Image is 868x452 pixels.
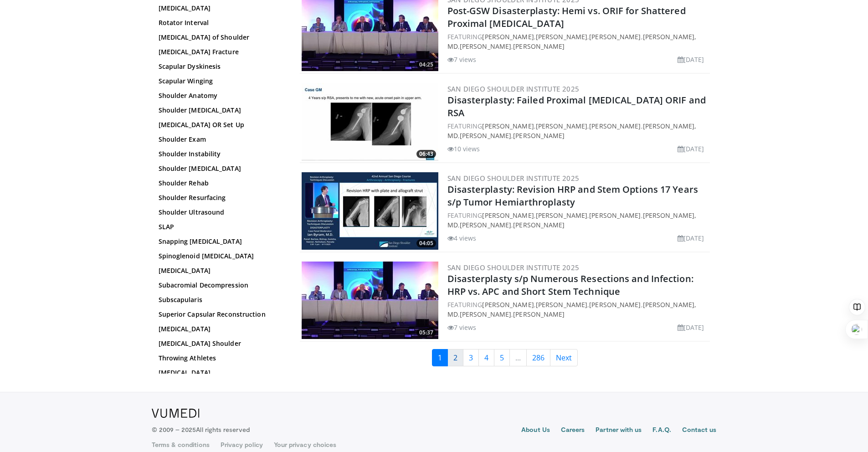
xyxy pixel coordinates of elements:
[159,368,282,377] a: [MEDICAL_DATA]
[447,263,580,272] a: San Diego Shoulder Institute 2025
[513,42,565,51] a: [PERSON_NAME]
[550,349,578,366] a: Next
[416,61,436,69] span: 04:25
[416,329,436,337] span: 05:37
[478,349,494,366] a: 4
[416,150,436,158] span: 06:43
[447,183,698,208] a: Disasterplasty: Revision HRP and Stem Options 17 Years s/p Tumor Hemiarthroplasty
[447,5,686,30] a: Post-GSW Disasterplasty: Hemi vs. ORIF for Shattered Proximal [MEDICAL_DATA]
[589,122,641,130] a: [PERSON_NAME]
[447,144,480,154] li: 10 views
[463,349,479,366] a: 3
[513,310,565,318] a: [PERSON_NAME]
[159,91,282,100] a: Shoulder Anatomy
[159,310,282,319] a: Superior Capsular Reconstruction
[536,211,587,220] a: [PERSON_NAME]
[536,300,587,309] a: [PERSON_NAME]
[159,120,282,129] a: [MEDICAL_DATA] OR Set Up
[302,262,438,339] a: 05:37
[159,179,282,188] a: Shoulder Rehab
[460,310,511,318] a: [PERSON_NAME]
[561,425,585,436] a: Careers
[196,426,249,433] span: All rights reserved
[482,211,534,220] a: [PERSON_NAME]
[159,135,282,144] a: Shoulder Exam
[447,211,708,230] div: FEATURING , , , , ,
[460,42,511,51] a: [PERSON_NAME]
[521,425,550,436] a: About Us
[159,324,282,334] a: [MEDICAL_DATA]
[302,172,438,250] img: 21812fae-67bd-4f5a-a4e0-cc0f8185c953.300x170_q85_crop-smart_upscale.jpg
[159,339,282,348] a: [MEDICAL_DATA] Shoulder
[447,323,477,332] li: 7 views
[447,272,693,298] a: Disasterplasty s/p Numerous Resections and Infection: HRP vs. APC and Short Stem Technique
[221,440,263,449] a: Privacy policy
[159,106,282,115] a: Shoulder [MEDICAL_DATA]
[159,354,282,363] a: Throwing Athletes
[152,440,210,449] a: Terms & conditions
[652,425,671,436] a: F.A.Q.
[536,32,587,41] a: [PERSON_NAME]
[302,262,438,339] img: 7b57f22c-5213-4bef-a05f-3dadd91a2327.300x170_q85_crop-smart_upscale.jpg
[152,409,200,418] img: VuMedi Logo
[159,62,282,71] a: Scapular Dyskinesis
[482,122,534,130] a: [PERSON_NAME]
[159,222,282,231] a: SLAP
[447,55,477,64] li: 7 views
[159,4,282,13] a: [MEDICAL_DATA]
[678,55,704,64] li: [DATE]
[159,149,282,159] a: Shoulder Instability
[460,221,511,229] a: [PERSON_NAME]
[482,32,534,41] a: [PERSON_NAME]
[513,131,565,140] a: [PERSON_NAME]
[159,33,282,42] a: [MEDICAL_DATA] of Shoulder
[526,349,550,366] a: 286
[447,121,708,140] div: FEATURING , , , , ,
[274,440,336,449] a: Your privacy choices
[302,172,438,250] a: 04:05
[302,83,438,160] a: 06:43
[482,300,534,309] a: [PERSON_NAME]
[494,349,510,366] a: 5
[447,233,477,243] li: 4 views
[447,349,463,366] a: 2
[159,237,282,246] a: Snapping [MEDICAL_DATA]
[447,174,580,183] a: San Diego Shoulder Institute 2025
[159,77,282,86] a: Scapular Winging
[159,208,282,217] a: Shoulder Ultrasound
[589,300,641,309] a: [PERSON_NAME]
[678,233,704,243] li: [DATE]
[682,425,717,436] a: Contact us
[447,84,580,93] a: San Diego Shoulder Institute 2025
[447,94,706,119] a: Disasterplasty: Failed Proximal [MEDICAL_DATA] ORIF and RSA
[513,221,565,229] a: [PERSON_NAME]
[159,47,282,56] a: [MEDICAL_DATA] Fracture
[302,83,438,160] img: a551b802-76a4-4d9e-a489-3cc02d2b4f4c.300x170_q85_crop-smart_upscale.jpg
[447,32,708,51] div: FEATURING , , , , ,
[416,239,436,247] span: 04:05
[159,193,282,202] a: Shoulder Resurfacing
[300,349,710,366] nav: Search results pages
[589,211,641,220] a: [PERSON_NAME]
[159,164,282,173] a: Shoulder [MEDICAL_DATA]
[152,425,250,434] p: © 2009 – 2025
[159,281,282,290] a: Subacromial Decompression
[447,300,708,319] div: FEATURING , , , , ,
[159,252,282,261] a: Spinoglenoid [MEDICAL_DATA]
[678,323,704,332] li: [DATE]
[589,32,641,41] a: [PERSON_NAME]
[159,18,282,27] a: Rotator Interval
[460,131,511,140] a: [PERSON_NAME]
[432,349,448,366] a: 1
[678,144,704,154] li: [DATE]
[536,122,587,130] a: [PERSON_NAME]
[159,295,282,304] a: Subscapularis
[596,425,642,436] a: Partner with us
[159,266,282,275] a: [MEDICAL_DATA]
